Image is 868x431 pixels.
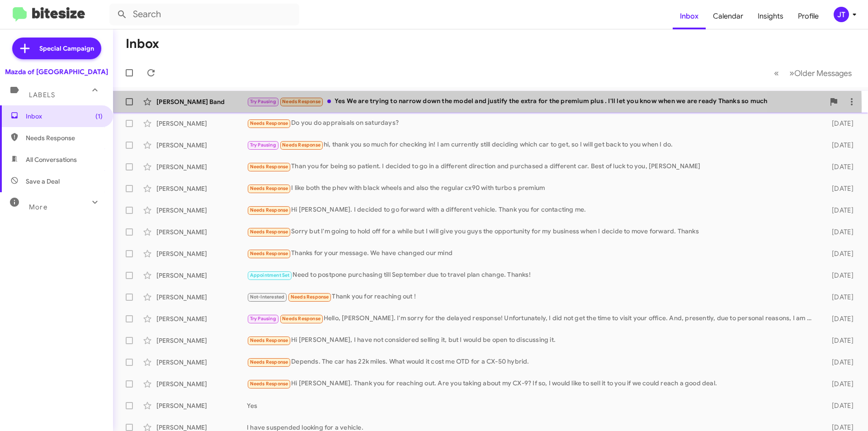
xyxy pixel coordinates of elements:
[826,7,858,22] button: JT
[247,118,817,128] div: Do you do appraisals on saturdays?
[247,379,817,389] div: Hi [PERSON_NAME]. Thank you for reaching out. Are you taking about my CX-9? If so, I would like t...
[5,67,108,76] div: Mazda of [GEOGRAPHIC_DATA]
[817,141,861,150] div: [DATE]
[156,97,247,106] div: [PERSON_NAME] Band
[247,270,817,280] div: Need to postpone purchasing till September due to travel plan change. Thanks!
[282,142,321,148] span: Needs Response
[769,64,857,82] nav: Page navigation example
[789,67,794,79] span: »
[156,401,247,410] div: [PERSON_NAME]
[817,249,861,258] div: [DATE]
[817,336,861,345] div: [DATE]
[109,4,299,25] input: Search
[834,7,849,22] div: JT
[247,140,817,150] div: hi, thank you so much for checking in! I am currently still deciding which car to get, so I will ...
[156,162,247,171] div: [PERSON_NAME]
[817,206,861,215] div: [DATE]
[156,336,247,345] div: [PERSON_NAME]
[247,335,817,346] div: Hi [PERSON_NAME], I have not considered selling it, but I would be open to discussing it.
[291,294,329,300] span: Needs Response
[817,271,861,280] div: [DATE]
[156,184,247,193] div: [PERSON_NAME]
[673,3,706,29] a: Inbox
[156,358,247,367] div: [PERSON_NAME]
[769,64,784,82] button: Previous
[784,64,857,82] button: Next
[250,120,288,126] span: Needs Response
[26,155,77,164] span: All Conversations
[26,177,60,186] span: Save a Deal
[250,185,288,191] span: Needs Response
[250,272,290,278] span: Appointment Set
[247,248,817,259] div: Thanks for your message. We have changed our mind
[156,227,247,237] div: [PERSON_NAME]
[774,67,779,79] span: «
[817,379,861,388] div: [DATE]
[29,91,55,99] span: Labels
[817,293,861,302] div: [DATE]
[247,96,825,107] div: Yes We are trying to narrow down the model and justify the extra for the premium plus . I'll let ...
[706,3,750,29] a: Calendar
[156,141,247,150] div: [PERSON_NAME]
[282,99,321,104] span: Needs Response
[95,112,103,121] span: (1)
[250,229,288,235] span: Needs Response
[39,44,94,53] span: Special Campaign
[794,68,852,78] span: Older Messages
[247,313,817,324] div: Hello, [PERSON_NAME]. I'm sorry for the delayed response! Unfortunately, I did not get the time t...
[156,314,247,323] div: [PERSON_NAME]
[12,38,101,59] a: Special Campaign
[126,37,159,51] h1: Inbox
[250,316,276,322] span: Try Pausing
[250,251,288,256] span: Needs Response
[817,358,861,367] div: [DATE]
[750,3,791,29] a: Insights
[817,227,861,237] div: [DATE]
[26,112,103,121] span: Inbox
[26,133,103,142] span: Needs Response
[250,294,285,300] span: Not-Interested
[156,379,247,388] div: [PERSON_NAME]
[156,249,247,258] div: [PERSON_NAME]
[247,205,817,215] div: Hi [PERSON_NAME]. I decided to go forward with a different vehicle. Thank you for contacting me.
[247,292,817,302] div: Thank you for reaching out !
[791,3,826,29] a: Profile
[817,184,861,193] div: [DATE]
[247,401,817,410] div: Yes
[29,203,47,211] span: More
[250,337,288,343] span: Needs Response
[250,207,288,213] span: Needs Response
[156,206,247,215] div: [PERSON_NAME]
[817,401,861,410] div: [DATE]
[817,314,861,323] div: [DATE]
[282,316,321,322] span: Needs Response
[250,142,276,148] span: Try Pausing
[247,357,817,367] div: Depends. The car has 22k miles. What would it cost me OTD for a CX-50 hybrid.
[247,183,817,194] div: I like both the phev with black wheels and also the regular cx90 with turbo s premium
[247,227,817,237] div: Sorry but I'm going to hold off for a while but I will give you guys the opportunity for my busin...
[250,164,288,170] span: Needs Response
[817,162,861,171] div: [DATE]
[250,381,288,387] span: Needs Response
[817,119,861,128] div: [DATE]
[156,293,247,302] div: [PERSON_NAME]
[156,119,247,128] div: [PERSON_NAME]
[250,99,276,104] span: Try Pausing
[247,161,817,172] div: Than you for being so patient. I decided to go in a different direction and purchased a different...
[156,271,247,280] div: [PERSON_NAME]
[250,359,288,365] span: Needs Response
